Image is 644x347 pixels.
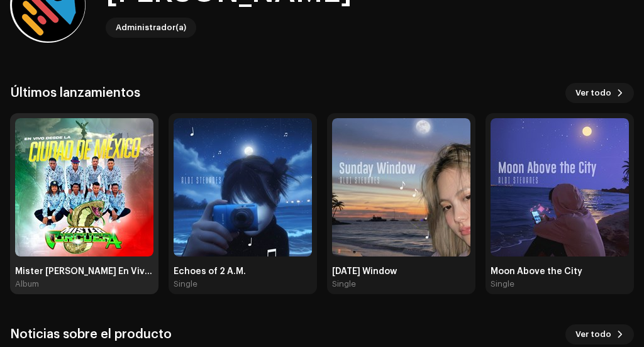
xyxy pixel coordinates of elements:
div: Echoes of 2 A.M. [174,267,312,277]
h3: Últimos lanzamientos [10,83,140,103]
div: Administrador(a) [116,20,186,35]
div: [DATE] Window [332,267,470,277]
button: Ver todo [565,324,634,344]
img: e808a4b0-e720-45f2-b676-c31e379a2cbb [174,118,312,256]
div: Album [15,279,39,289]
div: Single [491,279,514,289]
div: Moon Above the City [491,267,629,277]
h3: Noticias sobre el producto [10,324,172,344]
img: c491e843-d71e-447c-ba61-aadd75a977d7 [332,118,470,256]
div: Single [174,279,197,289]
span: Ver todo [575,80,611,106]
span: Ver todo [575,322,611,347]
button: Ver todo [565,83,634,103]
img: 933d01a1-9b54-471d-9adb-8d9a6f6eceb8 [15,118,153,256]
div: Single [332,279,356,289]
img: 1fb1ed91-294d-47d9-97e5-24fafa146147 [491,118,629,256]
div: Mister [PERSON_NAME] En Vivo Desde [GEOGRAPHIC_DATA] [15,267,153,277]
